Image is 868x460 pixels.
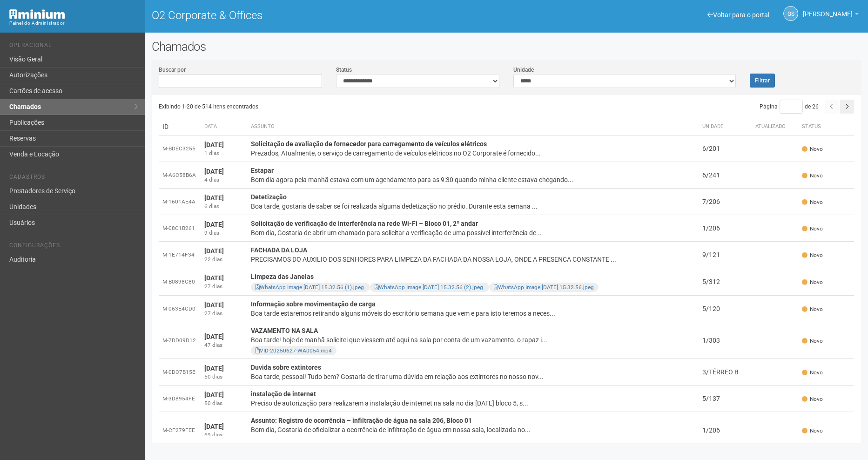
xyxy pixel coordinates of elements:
[159,359,201,386] td: M-0DC7B15E
[159,412,201,449] td: M-CF279FEE
[251,220,478,227] strong: Solicitação de verificação de interferência na rede Wi-Fi – Bloco 01, 2º andar
[204,333,224,340] strong: [DATE]
[699,215,752,242] td: 1/206
[159,66,186,74] label: Buscar por
[251,417,472,424] strong: Assunto: Registro de ocorrência – infiltração de água na sala 206, Bloco 01
[159,135,201,162] td: M-BDEC3255
[699,135,752,162] td: 6/201
[803,12,859,19] a: [PERSON_NAME]
[251,140,487,148] strong: Solicitação de avaliação de fornecedor para carregamento de veículos elétricos
[9,42,138,52] li: Operacional
[159,118,201,135] td: ID
[159,322,201,359] td: M-7DD09D12
[802,145,823,153] span: Novo
[251,273,314,280] strong: Limpeza das Janelas
[204,229,243,237] div: 9 dias
[251,167,274,174] strong: Estapar
[204,149,243,157] div: 1 dias
[699,162,752,189] td: 6/241
[204,203,243,210] div: 6 dias
[204,310,243,318] div: 27 dias
[802,251,823,259] span: Novo
[204,341,243,349] div: 47 dias
[251,399,695,408] div: Preciso de autorização para realizarem a instalação de internet na sala no dia [DATE] bloco 5, s...
[699,189,752,215] td: 7/206
[159,100,507,114] div: Exibindo 1-20 de 514 itens encontrados
[251,390,316,398] strong: instalação de internet
[251,228,695,237] div: Bom dia, Gostaria de abrir um chamado para solicitar a verificação de uma possível interferência ...
[513,66,534,74] label: Unidade
[152,9,499,21] h1: O2 Corporate & Offices
[802,172,823,180] span: Novo
[494,284,594,291] a: WhatsApp Image [DATE] 15.32.56.jpeg
[336,66,352,74] label: Status
[750,74,775,88] button: Filtrar
[375,284,483,291] a: WhatsApp Image [DATE] 15.32.56 (2).jpeg
[204,176,243,184] div: 4 dias
[251,175,695,184] div: Bom dia agora pela manhã estava com um agendamento para as 9:30 quando minha cliente estava chega...
[159,296,201,322] td: M-063E4CD0
[251,372,695,381] div: Boa tarde, pessoal! Tudo bem? Gostaria de tirar uma dúvida em relação aos extintores no nosso nov...
[783,6,798,21] a: GS
[251,255,695,264] div: PRECISAMOS DO AUXILIO DOS SENHORES PARA LIMPEZA DA FACHADA DA NOSSA LOJA, ONDE A PRESENCA CONSTAN...
[204,423,224,430] strong: [DATE]
[204,365,224,372] strong: [DATE]
[204,247,224,255] strong: [DATE]
[251,246,307,254] strong: FACHADA DA LOJA
[9,19,138,27] div: Painel do Administrador
[9,174,138,183] li: Cadastros
[251,327,318,334] strong: VAZAMENTO NA SALA
[159,162,201,189] td: M-A6C58B6A
[256,347,332,354] a: VID-20250627-WA0054.mp4
[159,268,201,296] td: M-B0898C80
[251,300,376,308] strong: Informação sobre movimentação de carga
[798,118,854,135] th: Status
[204,141,224,149] strong: [DATE]
[251,309,695,318] div: Boa tarde estaremos retirando alguns móveis do escritório semana que vem e para isto teremos a ne...
[699,242,752,268] td: 9/121
[9,242,138,252] li: Configurações
[204,283,243,291] div: 27 dias
[707,11,769,19] a: Voltar para o portal
[802,427,823,435] span: Novo
[152,40,861,54] h2: Chamados
[802,278,823,286] span: Novo
[699,386,752,412] td: 5/137
[699,118,752,135] th: Unidade
[159,242,201,268] td: M-1E714F34
[699,296,752,322] td: 5/120
[256,284,364,291] a: WhatsApp Image [DATE] 15.32.56 (1).jpeg
[802,225,823,233] span: Novo
[251,335,695,345] div: Boa tarde! hoje de manhã solicitei que viessem até aqui na sala por conta de um vazamento. o rapa...
[699,268,752,296] td: 5/312
[204,256,243,264] div: 22 dias
[204,391,224,399] strong: [DATE]
[9,9,65,19] img: Minium
[802,395,823,403] span: Novo
[251,364,321,371] strong: Duvida sobre extintores
[251,202,695,211] div: Boa tarde, gostaria de saber se foi realizada alguma dedetização no prédio. Durante esta semana ...
[204,274,224,282] strong: [DATE]
[752,118,798,135] th: Atualizado
[251,425,695,434] div: Bom dia, Gostaria de oficializar a ocorrência de infiltração de água em nossa sala, localizada no...
[699,322,752,359] td: 1/303
[251,149,695,158] div: Prezados, Atualmente, o serviço de carregamento de veículos elétricos no O2 Corporate é fornecido...
[204,194,224,202] strong: [DATE]
[159,215,201,242] td: M-08C1B261
[204,399,243,407] div: 50 dias
[802,337,823,345] span: Novo
[159,189,201,215] td: M-1601AE4A
[802,369,823,377] span: Novo
[204,373,243,381] div: 50 dias
[699,412,752,449] td: 1/206
[760,103,819,110] span: Página de 26
[251,193,287,201] strong: Detetização
[204,221,224,228] strong: [DATE]
[699,359,752,386] td: 3/TÉRREO B
[204,431,243,439] div: 69 dias
[802,198,823,206] span: Novo
[159,386,201,412] td: M-3D8954FE
[201,118,247,135] th: Data
[204,301,224,309] strong: [DATE]
[247,118,699,135] th: Assunto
